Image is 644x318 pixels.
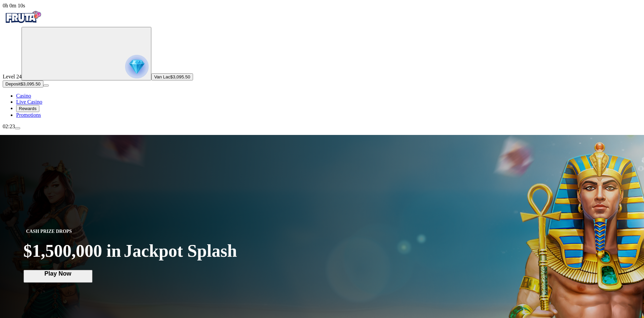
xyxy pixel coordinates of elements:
span: Casino [16,93,31,99]
span: user session time [3,3,25,8]
img: Fruta [3,9,43,26]
a: gift-inverted iconPromotions [16,112,41,118]
span: $1,500,000 in [24,241,121,261]
span: Level 24 [3,74,22,79]
span: $3,095.50 [170,74,190,79]
button: menu [15,127,20,129]
span: $3,095.50 [21,81,40,86]
a: Fruta [3,21,43,27]
span: 02:23 [3,123,15,129]
button: Play Now [24,270,92,283]
button: menu [43,84,49,86]
span: Rewards [19,106,37,111]
span: Promotions [16,112,41,118]
button: reward iconRewards [16,105,39,112]
img: reward progress [125,55,149,78]
button: Van Lac$3,095.50 [151,73,193,80]
span: Van Lac [154,74,170,79]
span: Play Now [27,271,89,277]
button: Depositplus icon$3,095.50 [3,80,43,87]
nav: Primary [3,9,641,118]
button: reward progress [22,27,151,80]
span: CASH PRIZE DROPS [24,227,75,236]
span: Jackpot Splash [124,242,237,260]
span: Live Casino [16,99,42,105]
span: Deposit [5,81,21,86]
a: poker-chip iconLive Casino [16,99,42,105]
a: diamond iconCasino [16,93,31,99]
